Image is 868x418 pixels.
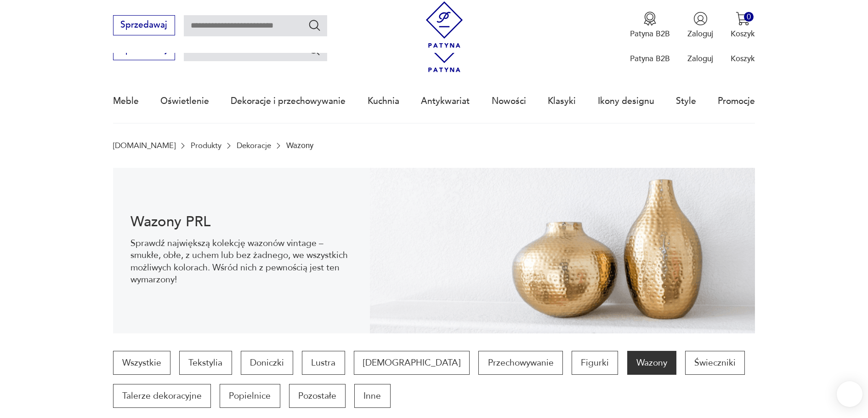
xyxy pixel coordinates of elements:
[113,80,139,122] a: Meble
[421,1,468,48] img: Patyna - sklep z meblami i dekoracjami vintage
[572,351,618,375] a: Figurki
[643,11,657,26] img: Ikona medalu
[718,80,755,122] a: Promocje
[302,351,345,375] a: Lustra
[113,15,175,35] button: Sprzedawaj
[731,53,755,64] p: Koszyk
[113,141,176,150] a: [DOMAIN_NAME]
[237,141,271,150] a: Dekoracje
[130,237,352,286] p: Sprawdź największą kolekcję wazonów vintage – smukłe, obłe, z uchem lub bez żadnego, we wszystkic...
[113,22,175,29] a: Sprzedawaj
[179,351,232,375] a: Tekstylia
[736,11,750,26] img: Ikona koszyka
[744,12,754,22] div: 0
[598,80,654,122] a: Ikony designu
[370,168,755,333] img: Wazony vintage
[687,53,713,64] p: Zaloguj
[241,351,293,375] a: Doniczki
[492,80,526,122] a: Nowości
[113,351,170,375] a: Wszystkie
[548,80,576,122] a: Klasyki
[308,18,321,32] button: Szukaj
[308,43,321,57] button: Szukaj
[630,29,670,39] p: Patyna B2B
[630,11,670,39] a: Ikona medaluPatyna B2B
[687,29,713,39] p: Zaloguj
[421,80,470,122] a: Antykwariat
[478,351,562,375] a: Przechowywanie
[630,53,670,64] p: Patyna B2B
[286,141,313,150] p: Wazony
[627,351,676,375] a: Wazony
[191,141,221,150] a: Produkty
[687,11,713,39] button: Zaloguj
[676,80,696,122] a: Style
[289,384,346,408] a: Pozostałe
[220,384,280,408] a: Popielnice
[731,29,755,39] p: Koszyk
[731,11,755,39] button: 0Koszyk
[630,11,670,39] button: Patyna B2B
[113,384,211,408] a: Talerze dekoracyjne
[837,381,862,407] iframe: Smartsupp widget button
[354,384,390,408] a: Inne
[113,47,175,54] a: Sprzedawaj
[685,351,745,375] a: Świeczniki
[231,80,346,122] a: Dekoracje i przechowywanie
[354,351,470,375] a: [DEMOGRAPHIC_DATA]
[130,215,352,229] h1: Wazony PRL
[368,80,399,122] a: Kuchnia
[693,11,708,26] img: Ikonka użytkownika
[160,80,209,122] a: Oświetlenie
